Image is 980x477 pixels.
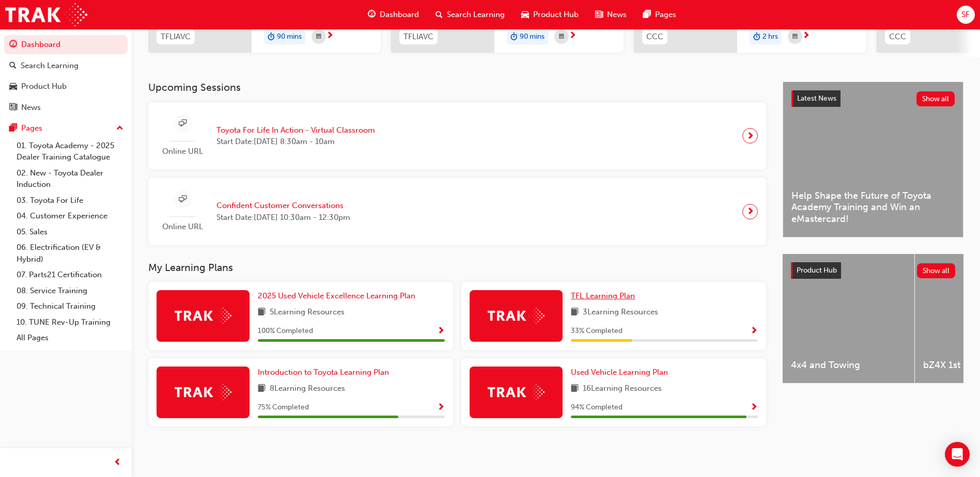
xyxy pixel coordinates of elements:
[9,61,17,71] span: search-icon
[569,31,577,41] span: next-icon
[595,8,603,21] span: news-icon
[916,91,955,106] button: Show all
[513,4,587,25] a: car-iconProduct Hub
[179,117,186,130] span: sessionType_ONLINE_URL-icon
[587,4,635,25] a: news-iconNews
[258,383,266,395] span: book-icon
[157,221,208,233] span: Online URL
[277,31,302,43] span: 90 mins
[917,263,956,278] button: Show all
[559,30,564,43] span: calendar-icon
[258,402,309,414] span: 75 % Completed
[258,368,389,377] span: Introduction to Toyota Learning Plan
[12,330,128,346] a: All Pages
[179,193,186,206] span: sessionType_ONLINE_URL-icon
[258,290,419,302] a: 2025 Used Vehicle Excellence Learning Plan
[148,262,766,274] h3: My Learning Plans
[175,384,231,400] img: Trak
[216,124,375,136] span: Toyota For Life In Action - Virtual Classroom
[12,208,128,224] a: 04. Customer Experience
[157,110,758,162] a: Online URLToyota For Life In Action - Virtual ClassroomStart Date:[DATE] 8:30am - 10am
[157,186,758,237] a: Online URLConfident Customer ConversationsStart Date:[DATE] 10:30am - 12:30pm
[571,367,672,378] a: Used Vehicle Learning Plan
[607,9,627,21] span: News
[791,190,955,225] span: Help Shape the Future of Toyota Academy Training and Win an eMastercard!
[4,33,128,119] button: DashboardSearch LearningProduct HubNews
[646,31,663,43] span: CCC
[12,314,128,330] a: 10. TUNE Rev-Up Training
[488,384,545,400] img: Trak
[326,31,334,41] span: next-icon
[437,401,445,414] button: Show Progress
[9,124,17,133] span: pages-icon
[316,30,321,43] span: calendar-icon
[360,4,427,25] a: guage-iconDashboard
[643,8,651,21] span: pages-icon
[746,129,754,143] span: next-icon
[889,31,906,43] span: CCC
[368,8,376,21] span: guage-icon
[148,82,766,93] h3: Upcoming Sessions
[797,94,836,103] span: Latest News
[571,306,579,319] span: book-icon
[792,30,798,43] span: calendar-icon
[21,122,42,134] div: Pages
[9,82,17,91] span: car-icon
[12,193,128,209] a: 03. Toyota For Life
[4,119,128,138] button: Pages
[9,103,17,113] span: news-icon
[961,9,970,21] span: SF
[435,8,443,21] span: search-icon
[437,325,445,338] button: Show Progress
[791,262,955,279] a: Product HubShow all
[12,165,128,193] a: 02. New - Toyota Dealer Induction
[488,308,545,324] img: Trak
[791,90,955,107] a: Latest NewsShow all
[750,327,758,336] span: Show Progress
[216,200,350,212] span: Confident Customer Conversations
[12,240,128,267] a: 06. Electrification (EV & Hybrid)
[571,368,668,377] span: Used Vehicle Learning Plan
[175,308,231,324] img: Trak
[161,31,191,43] span: TFLIAVC
[655,9,676,21] span: Pages
[437,403,445,412] span: Show Progress
[571,325,623,337] span: 33 % Completed
[957,6,975,24] button: SF
[571,291,635,300] span: TFL Learning Plan
[5,3,87,26] img: Trak
[763,31,778,43] span: 2 hrs
[12,138,128,165] a: 01. Toyota Academy - 2025 Dealer Training Catalogue
[4,35,128,54] a: Dashboard
[510,30,518,44] span: duration-icon
[12,267,128,283] a: 07. Parts21 Certification
[268,30,275,44] span: duration-icon
[783,254,914,383] a: 4x4 and Towing
[802,31,810,41] span: next-icon
[583,306,658,319] span: 3 Learning Resources
[216,136,375,148] span: Start Date: [DATE] 8:30am - 10am
[21,60,79,72] div: Search Learning
[753,30,760,44] span: duration-icon
[635,4,685,25] a: pages-iconPages
[4,77,128,96] a: Product Hub
[750,401,758,414] button: Show Progress
[258,325,313,337] span: 100 % Completed
[427,4,513,25] a: search-iconSearch Learning
[4,98,128,117] a: News
[533,9,579,21] span: Product Hub
[258,367,393,378] a: Introduction to Toyota Learning Plan
[750,325,758,338] button: Show Progress
[571,290,639,302] a: TFL Learning Plan
[521,8,529,21] span: car-icon
[447,9,505,21] span: Search Learning
[571,383,579,395] span: book-icon
[12,298,128,314] a: 09. Technical Training
[583,383,662,395] span: 16 Learning Resources
[380,9,419,21] span: Dashboard
[9,40,17,50] span: guage-icon
[571,402,623,414] span: 94 % Completed
[216,212,350,224] span: Start Date: [DATE] 10:30am - 12:30pm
